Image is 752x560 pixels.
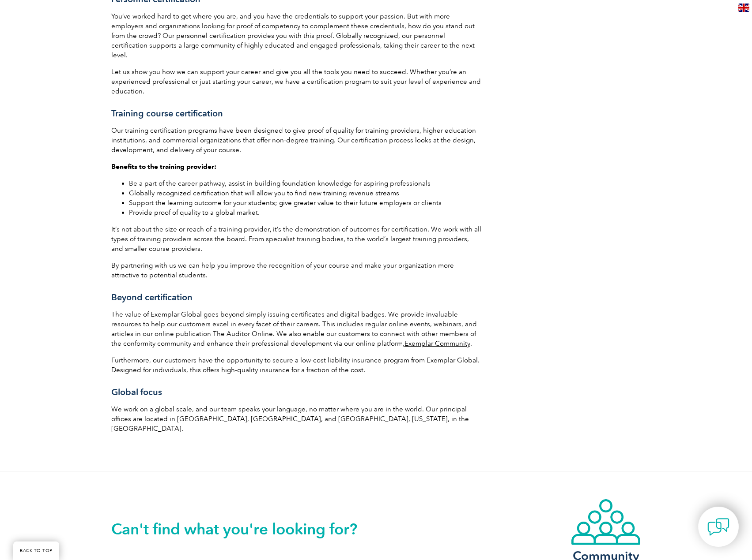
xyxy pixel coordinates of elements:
[111,108,482,119] h3: Training course certification
[111,11,482,60] p: You’ve worked hard to get where you are, and you have the credentials to support your passion. Bu...
[129,198,482,208] li: Support the learning outcome for your students; give greater value to their future employers or c...
[111,355,482,375] p: Furthermore, our customers have the opportunity to secure a low-cost liability insurance program ...
[404,340,470,347] a: Exemplar Community
[571,498,641,546] img: icon-community.webp
[13,541,59,560] a: BACK TO TOP
[111,163,216,171] strong: Benefits to the training provider:
[111,67,482,96] p: Let us show you how we can support your career and give you all the tools you need to succeed. Wh...
[111,522,376,536] h2: Can't find what you're looking for?
[111,292,482,303] h3: Beyond certification
[111,126,482,155] p: Our training certification programs have been designed to give proof of quality for training prov...
[111,310,482,348] p: The value of Exemplar Global goes beyond simply issuing certificates and digital badges. We provi...
[129,179,482,188] li: Be a part of the career pathway, assist in building foundation knowledge for aspiring professionals
[738,4,749,12] img: en
[111,224,482,254] p: It’s not about the size or reach of a training provider, it’s the demonstration of outcomes for c...
[129,188,482,198] li: Globally recognized certification that will allow you to find new training revenue streams
[707,516,729,538] img: contact-chat.png
[111,261,482,280] p: By partnering with us we can help you improve the recognition of your course and make your organi...
[129,208,482,217] li: Provide proof of quality to a global market.
[111,404,482,433] p: We work on a global scale, and our team speaks your language, no matter where you are in the worl...
[111,387,482,398] h3: Global focus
